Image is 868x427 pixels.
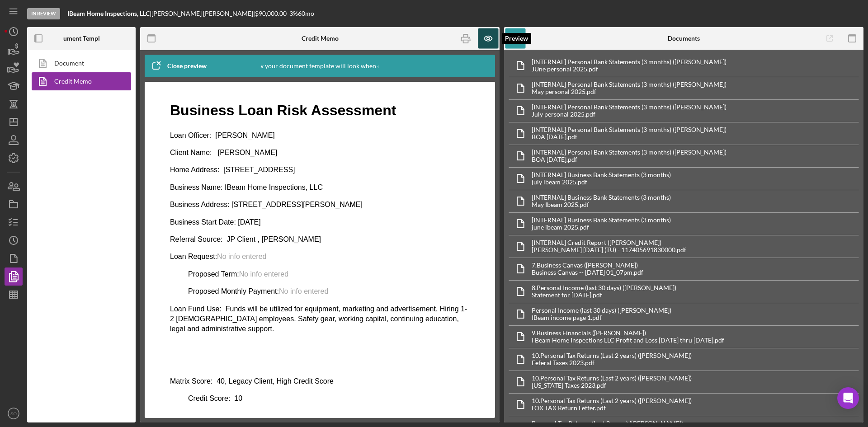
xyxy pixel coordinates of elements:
div: LOX TAX Return Letter.pdf [532,404,692,412]
p: Client Name: [PERSON_NAME] [7,57,307,67]
b: Credit Memo [302,35,339,42]
div: Business Canvas -- [DATE] 01_07pm.pdf [532,269,643,276]
iframe: Rich Text Area [163,91,477,409]
div: [INTERNAL] Business Bank Statements (3 months) [532,171,671,178]
span: No info entered [116,197,165,204]
div: [INTERNAL] Personal Bank Statements (3 months) ([PERSON_NAME]) [532,58,726,66]
p: Business Address: [STREET_ADDRESS][PERSON_NAME] [7,109,307,119]
div: [PERSON_NAME] [DATE] (TU) - 117405691830000.pdf [532,246,686,253]
div: 10. Personal Tax Returns (Last 2 years) ([PERSON_NAME]) [532,352,692,359]
div: [INTERNAL] Business Bank Statements (3 months) [532,194,671,201]
div: May personal 2025.pdf [532,88,726,95]
text: SO [10,411,17,416]
b: Document Templates [52,35,111,42]
div: 60 mo [298,10,314,17]
div: Personal Tax Returns (Last 2 years) ([PERSON_NAME]) [532,420,683,427]
span: No info entered [76,179,126,187]
p: Business Name: IBeam Home Inspections, LLC [7,92,307,102]
div: May Ibeam 2025.pdf [532,201,671,208]
a: Credit Memo [32,72,127,90]
div: 10. Personal Tax Returns (Last 2 years) ([PERSON_NAME]) [532,397,692,404]
div: Statement for [DATE].pdf [532,291,676,299]
div: [INTERNAL] Personal Bank Statements (3 months) ([PERSON_NAME]) [532,149,726,156]
button: SO [5,404,23,422]
b: IBeam Home Inspections, LLC [67,9,150,17]
b: Documents [668,35,700,42]
span: No info entered [54,162,104,169]
div: | [67,10,151,17]
div: [INTERNAL] Personal Bank Statements (3 months) ([PERSON_NAME]) [532,126,726,133]
p: Matrix Score: 40, Legacy Client, High Credit Score [7,286,307,296]
div: 8. Personal Income (last 30 days) ([PERSON_NAME]) [532,284,676,291]
div: [INTERNAL] Personal Bank Statements (3 months) ([PERSON_NAME]) [532,103,726,111]
div: This is how your document template will look when completed [232,55,407,77]
div: [US_STATE] Taxes 2023.pdf [532,382,692,389]
div: Open Intercom Messenger [837,387,859,409]
div: $90,000.00 [255,10,289,17]
a: Document [32,54,127,72]
p: Business Start Date: [DATE] [7,127,307,136]
div: [INTERNAL] Personal Bank Statements (3 months) ([PERSON_NAME]) [532,81,726,88]
p: Proposed Term: [7,178,307,188]
div: 10. Personal Tax Returns (Last 2 years) ([PERSON_NAME]) [532,375,692,382]
div: Feferal Taxes 2023.pdf [532,359,692,366]
p: Loan Fund Use: Funds will be utilized for equipment, marketing and advertisement. Hiring 1-2 [DEM... [7,213,307,244]
div: 9. Business Financials ([PERSON_NAME]) [532,329,724,337]
div: [PERSON_NAME] [PERSON_NAME] | [151,10,255,17]
div: In Review [27,8,60,19]
div: june ibeam 2025.pdf [532,224,671,231]
p: Loan Officer: [PERSON_NAME] [7,40,307,50]
div: 3 % [289,10,298,17]
div: BOA [DATE].pdf [532,133,726,141]
div: July personal 2025.pdf [532,111,726,118]
div: IBeam income page 1.pdf [532,314,671,321]
div: 7. Business Canvas ([PERSON_NAME]) [532,262,643,269]
div: Personal Income (last 30 days) ([PERSON_NAME]) [532,307,671,314]
button: Close preview [145,57,216,75]
div: I Beam Home Inspections LLC Profit and Loss [DATE] thru [DATE].pdf [532,337,724,344]
h1: Business Loan Risk Assessment [7,9,307,30]
div: BOA [DATE].pdf [532,156,726,163]
div: Close preview [167,57,207,75]
p: Loan Request: [7,161,307,171]
div: [INTERNAL] Business Bank Statements (3 months) [532,216,671,224]
p: Referral Source: JP Client , [PERSON_NAME] [7,144,307,154]
div: july ibeam 2025.pdf [532,178,671,186]
div: [INTERNAL] Credit Report ([PERSON_NAME]) [532,239,686,246]
p: Home Address: [STREET_ADDRESS] [7,74,307,84]
div: JUne personal 2025.pdf [532,66,726,73]
p: Credit Score: 10 [7,303,307,313]
p: Proposed Monthly Payment: [7,196,307,206]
